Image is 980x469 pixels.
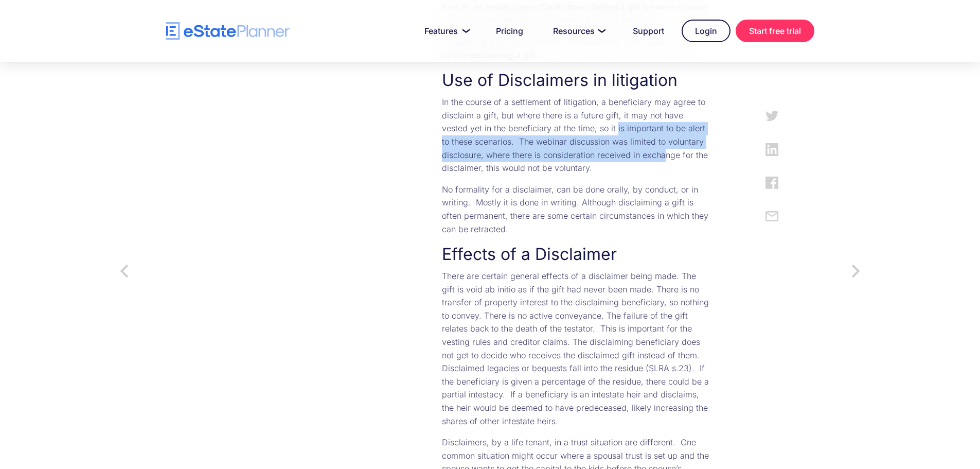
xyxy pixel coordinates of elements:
[442,270,710,428] p: There are certain general effects of a disclaimer being made. The gift is void ab initio as if th...
[442,244,710,265] h3: Effects of a Disclaimer
[442,183,710,236] p: No formality for a disclaimer, can be done orally, by conduct, or in writing. Mostly it is done i...
[682,20,730,42] a: Login
[620,21,676,41] a: Support
[166,22,290,40] a: home
[541,21,615,41] a: Resources
[736,20,814,42] a: Start free trial
[412,21,478,41] a: Features
[484,21,536,41] a: Pricing
[442,70,710,91] h3: Use of Disclaimers in litigation
[442,96,710,175] p: In the course of a settlement of litigation, a beneficiary may agree to disclaim a gift, but wher...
